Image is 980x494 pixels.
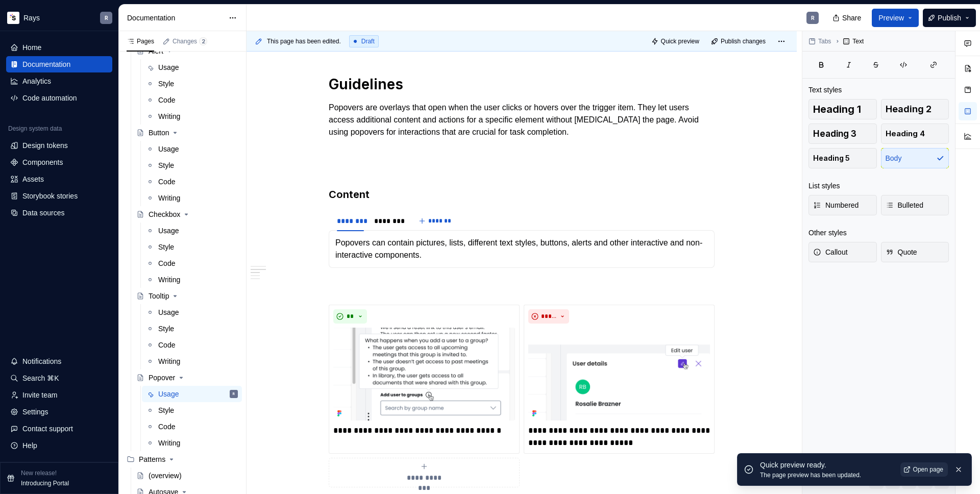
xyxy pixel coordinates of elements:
a: Checkbox [132,206,242,223]
div: Code [158,340,175,350]
div: Settings [22,407,48,417]
a: Style [142,239,242,255]
a: Writing [142,108,242,125]
span: Share [842,13,861,23]
a: Writing [142,271,242,288]
span: Heading 3 [813,129,856,139]
button: Contact support [6,421,112,437]
p: Popovers can contain pictures, lists, different text styles, buttons, alerts and other interactiv... [335,237,708,261]
button: Heading 3 [808,123,877,144]
button: Tabs [805,34,836,48]
img: 6d3517f2-c9be-42ef-a17d-43333b4a1852.png [7,12,19,24]
div: (overview) [149,471,182,481]
a: Data sources [6,205,112,221]
span: Heading 1 [813,104,861,114]
a: Invite team [6,387,112,403]
div: Writing [158,356,180,366]
h1: Guidelines [329,75,715,93]
div: Components [22,157,63,167]
button: Quote [881,242,949,262]
a: Style [142,320,242,337]
button: Heading 2 [881,99,949,119]
a: Writing [142,435,242,451]
div: Contact support [22,424,73,434]
div: Button [149,128,169,138]
img: f824a33a-3cb4-4c21-b0e9-8bd2575a3690.png [333,328,515,421]
div: Writing [158,193,180,203]
div: Documentation [127,13,224,23]
span: Callout [813,247,848,257]
div: Rays [23,13,40,23]
div: The page preview has been updated. [760,471,894,479]
p: Introducing Portal [21,479,69,487]
section-item: Untitled [335,237,708,261]
span: Draft [361,37,375,45]
a: Documentation [6,56,112,72]
a: Writing [142,353,242,369]
div: Style [158,242,174,252]
div: Writing [158,275,180,285]
div: Code automation [22,93,77,103]
a: Analytics [6,73,112,89]
div: Search ⌘K [22,373,59,383]
span: Quote [886,247,917,257]
button: Search ⌘K [6,370,112,386]
div: Style [158,324,174,334]
span: Tabs [818,37,831,45]
div: Documentation [22,59,70,69]
button: Notifications [6,353,112,369]
span: Heading 5 [813,153,850,163]
span: This page has been edited. [267,37,341,45]
div: Usage [158,62,179,72]
div: Changes [173,37,207,45]
div: Assets [22,174,44,184]
a: Assets [6,171,112,187]
span: Heading 4 [886,129,925,139]
div: Help [22,440,37,451]
span: Preview [878,13,904,23]
div: Analytics [22,76,51,86]
a: Storybook stories [6,188,112,204]
span: Publish changes [721,37,766,45]
a: Popover [132,369,242,386]
a: Components [6,154,112,170]
div: Style [158,79,174,89]
a: Tooltip [132,288,242,304]
a: Usage [142,304,242,320]
div: Text styles [808,85,842,95]
div: Home [22,42,41,53]
div: Popover [149,373,175,383]
span: Bulleted [886,200,924,210]
div: Writing [158,438,180,448]
span: Quick preview [661,37,699,45]
a: Settings [6,404,112,420]
a: Writing [142,190,242,206]
div: Design tokens [22,140,68,151]
a: Button [132,125,242,141]
div: Other styles [808,228,847,238]
div: Code [158,422,175,432]
a: Design tokens [6,137,112,154]
a: Usage [142,223,242,239]
a: Code [142,174,242,190]
img: 5a977e44-24e1-475f-aa00-670bb3ece250.png [528,328,710,421]
div: Patterns [139,454,165,464]
span: Open page [913,465,943,474]
button: Help [6,437,112,454]
div: Design system data [8,125,62,133]
div: Usage [158,144,179,154]
a: Style [142,157,242,174]
div: R [105,14,108,22]
button: Heading 4 [881,123,949,144]
div: Notifications [22,356,61,366]
div: Usage [158,226,179,236]
div: Writing [158,111,180,121]
div: List styles [808,181,840,191]
span: Publish [938,13,961,23]
button: Callout [808,242,877,262]
button: Numbered [808,195,877,215]
a: (overview) [132,467,242,484]
a: Home [6,39,112,56]
div: R [233,389,235,399]
div: Quick preview ready. [760,460,894,470]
